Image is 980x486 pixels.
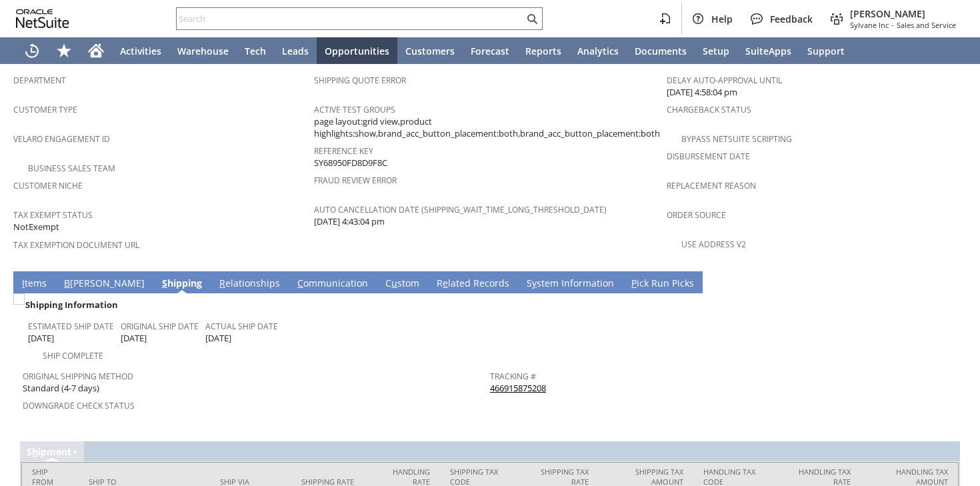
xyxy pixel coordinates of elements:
span: SuiteApps [745,45,791,57]
span: R [219,277,225,289]
a: Analytics [569,37,627,64]
a: Active Test Groups [314,104,395,115]
span: [DATE] [205,332,231,345]
span: Sales and Service [897,20,956,30]
a: Recent Records [16,37,48,64]
span: Help [711,13,733,25]
a: Pick Run Picks [628,277,697,291]
a: Replacement reason [667,180,756,191]
a: Department [13,75,66,86]
span: Documents [635,45,687,57]
div: Shipping Information [23,296,485,313]
a: Home [80,37,112,64]
a: Velaro Engagement ID [13,133,110,145]
a: Estimated Ship Date [28,321,114,332]
a: Auto Cancellation Date (shipping_wait_time_long_threshold_date) [314,204,607,215]
span: h [32,445,38,458]
span: Opportunities [325,45,389,57]
input: Search [177,11,524,27]
span: e [443,277,448,289]
a: Customer Type [13,104,77,115]
a: Tech [237,37,274,64]
a: Related Records [433,277,513,291]
svg: logo [16,9,69,28]
img: Unchecked [13,293,25,305]
a: 466915875208 [490,382,546,394]
span: I [22,277,25,289]
span: Activities [120,45,161,57]
a: Unrolled view on [943,274,959,290]
a: System Information [523,277,617,291]
span: Forecast [471,45,509,57]
span: C [297,277,303,289]
span: Warehouse [177,45,229,57]
a: Chargeback Status [667,104,751,115]
span: Reports [525,45,561,57]
span: y [532,277,537,289]
span: [PERSON_NAME] [850,7,956,20]
a: Reports [517,37,569,64]
div: Shortcuts [48,37,80,64]
a: Leads [274,37,317,64]
a: Forecast [463,37,517,64]
a: B[PERSON_NAME] [61,277,148,291]
a: Activities [112,37,169,64]
a: Warehouse [169,37,237,64]
span: Sylvane Inc [850,20,889,30]
a: Relationships [216,277,283,291]
svg: Home [88,43,104,59]
a: Shipping [159,277,205,291]
a: Customer Niche [13,180,83,191]
span: u [391,277,397,289]
a: Downgrade Check Status [23,400,135,411]
span: Analytics [577,45,619,57]
a: SuiteApps [737,37,799,64]
span: Customers [405,45,455,57]
a: Shipment [27,445,71,458]
a: Documents [627,37,695,64]
a: Fraud Review Error [314,175,397,186]
a: Customers [397,37,463,64]
span: Feedback [770,13,813,25]
a: Original Shipping Method [23,371,133,382]
a: Order Source [667,209,726,221]
a: Ship Complete [43,350,103,361]
span: B [64,277,70,289]
a: Opportunities [317,37,397,64]
span: [DATE] [28,332,54,345]
a: Tax Exempt Status [13,209,93,221]
a: Actual Ship Date [205,321,278,332]
span: Support [807,45,845,57]
svg: Shortcuts [56,43,72,59]
a: Tax Exemption Document URL [13,239,139,251]
span: P [631,277,637,289]
svg: Recent Records [24,43,40,59]
a: Business Sales Team [28,163,115,174]
span: Setup [703,45,729,57]
span: Tech [245,45,266,57]
a: Support [799,37,853,64]
a: Original Ship Date [121,321,199,332]
a: Custom [382,277,423,291]
span: [DATE] 4:58:04 pm [667,86,737,99]
span: SY68950FD8D9F8C [314,157,387,169]
a: Setup [695,37,737,64]
svg: Search [524,11,540,27]
span: page layout:grid view,product highlights:show,brand_acc_button_placement:both,brand_acc_button_pl... [314,115,660,140]
span: NotExempt [13,221,59,233]
a: Communication [294,277,371,291]
a: Delay Auto-Approval Until [667,75,782,86]
span: S [162,277,167,289]
a: Shipping Quote Error [314,75,406,86]
a: Items [19,277,50,291]
span: [DATE] 4:43:04 pm [314,215,385,228]
a: Bypass NetSuite Scripting [681,133,792,145]
span: Standard (4-7 days) [23,382,99,395]
span: Leads [282,45,309,57]
a: Tracking # [490,371,536,382]
a: Disbursement Date [667,151,750,162]
span: - [891,20,894,30]
a: Use Address V2 [681,239,746,250]
a: Reference Key [314,145,373,157]
span: [DATE] [121,332,147,345]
